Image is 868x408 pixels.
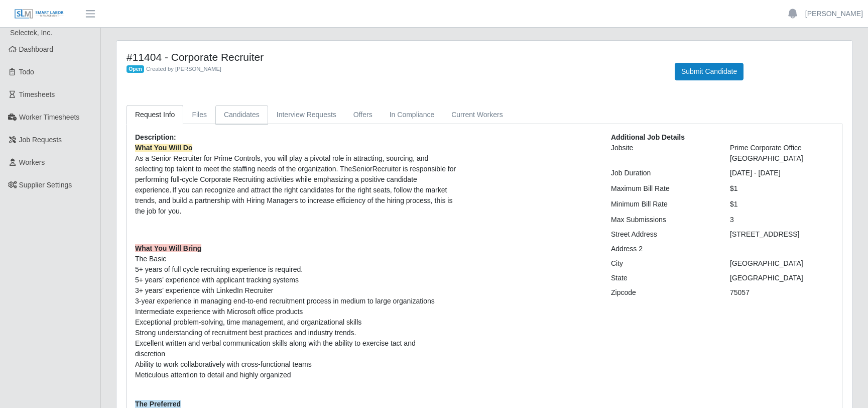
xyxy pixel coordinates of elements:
span: Todo [19,68,34,76]
div: $1 [722,199,841,210]
span: Timesheets [19,90,55,98]
div: Job Duration [603,168,722,178]
a: In Compliance [381,105,443,125]
h4: #11404 - Corporate Recruiter [127,51,660,63]
div: 3 [722,215,841,225]
span: Created by [PERSON_NAME] [146,66,221,72]
div: [GEOGRAPHIC_DATA] [722,258,841,269]
span: Supplier Settings [19,181,72,189]
strong: What You Will Do [135,144,192,152]
span: Selectek, Inc. [10,29,52,37]
a: Interview Requests [268,105,345,125]
a: [PERSON_NAME] [805,9,863,19]
div: Maximum Bill Rate [603,183,722,194]
button: Submit Candidate [675,63,743,80]
span: Workers [19,158,45,166]
b: Additional Job Details [611,133,685,141]
span: Worker Timesheets [19,113,79,121]
div: Max Submissions [603,215,722,225]
div: Street Address [603,229,722,240]
a: Request Info [127,105,183,125]
div: Minimum Bill Rate [603,199,722,210]
strong: What You Will Bring [135,244,201,252]
div: State [603,273,722,283]
img: SLM Logo [14,9,64,20]
div: Jobsite [603,143,722,164]
div: 75057 [722,287,841,298]
div: City [603,258,722,269]
a: Offers [345,105,381,125]
span: As a Senior Recruiter for Prime Controls, you will play a pivotal role in attracting, sourcing, a... [135,144,456,215]
span: Open [127,65,144,73]
a: Files [183,105,215,125]
div: Zipcode [603,287,722,298]
div: [DATE] - [DATE] [722,168,841,178]
div: Address 2 [603,244,722,254]
strong: The Preferred [135,400,181,408]
div: [STREET_ADDRESS] [722,229,841,240]
b: Description: [135,133,176,141]
div: $1 [722,183,841,194]
div: [GEOGRAPHIC_DATA] [722,273,841,283]
a: Current Workers [443,105,511,125]
p: The Basic 5+ years of full cycle recruiting experience is required. 5+ years’ experience with app... [135,243,596,391]
div: Prime Corporate Office [GEOGRAPHIC_DATA] [722,143,841,164]
span: Job Requests [19,136,62,144]
span: Dashboard [19,45,54,53]
a: Candidates [215,105,268,125]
